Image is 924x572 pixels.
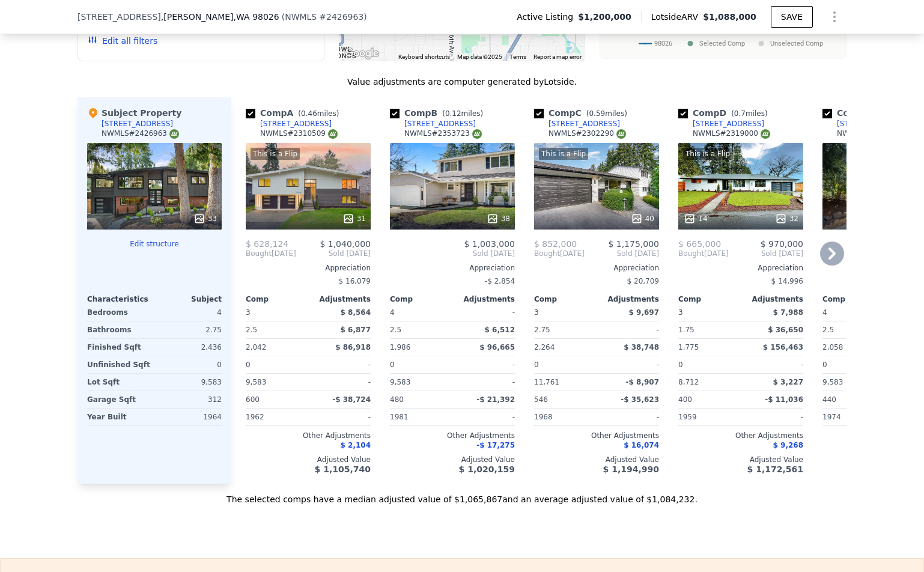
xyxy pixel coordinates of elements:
[445,109,461,118] span: 0.12
[768,326,803,334] span: $ 36,650
[678,308,683,317] span: 3
[534,308,539,317] span: 3
[452,294,515,304] div: Adjustments
[319,12,363,22] span: # 2426963
[246,378,266,386] span: 9,583
[246,343,266,351] span: 2,042
[246,395,260,404] span: 600
[549,129,626,139] div: NWMLS # 2302290
[234,12,279,22] span: , WA 98026
[78,484,846,505] div: The selected comps have a median adjusted value of $1,065,867 and an average adjusted value of $1...
[678,455,803,464] div: Adjusted Value
[678,249,729,258] div: [DATE]
[822,395,836,404] span: 440
[390,455,515,464] div: Adjusted Value
[678,263,803,273] div: Appreciation
[534,343,555,351] span: 2,264
[773,441,803,449] span: $ 9,268
[251,148,300,160] div: This is a Flip
[246,321,306,338] div: 2.5
[88,35,157,47] button: Edit all filters
[311,356,371,373] div: -
[589,109,605,118] span: 0.59
[678,395,692,404] span: 400
[472,129,482,139] img: NWMLS Logo
[678,107,773,119] div: Comp D
[678,361,683,369] span: 0
[390,431,515,440] div: Other Adjustments
[328,129,338,139] img: NWMLS Logo
[729,249,803,258] span: Sold [DATE]
[246,249,272,258] span: Bought
[534,263,659,273] div: Appreciation
[459,464,515,474] span: $ 1,020,159
[390,378,410,386] span: 9,583
[161,11,279,23] span: , [PERSON_NAME]
[534,395,548,404] span: 546
[822,107,920,119] div: Comp E
[246,107,344,119] div: Comp A
[539,148,588,160] div: This is a Flip
[608,239,659,249] span: $ 1,175,000
[390,308,395,317] span: 4
[726,109,772,118] span: ( miles)
[603,464,659,474] span: $ 1,194,990
[455,374,515,391] div: -
[404,129,482,139] div: NWMLS # 2353723
[390,361,395,369] span: 0
[157,409,222,425] div: 1964
[455,356,515,373] div: -
[534,249,560,258] span: Bought
[678,409,738,425] div: 1959
[693,119,764,129] div: [STREET_ADDRESS]
[534,119,620,129] a: [STREET_ADDRESS]
[631,213,654,225] div: 40
[87,304,152,321] div: Bedrooms
[699,40,745,47] text: Selected Comp
[476,395,515,404] span: -$ 21,392
[320,239,371,249] span: $ 1,040,000
[534,107,632,119] div: Comp C
[285,12,317,22] span: NWMLS
[599,356,659,373] div: -
[837,119,908,129] div: [STREET_ADDRESS]
[390,263,515,273] div: Appreciation
[398,53,450,61] button: Keyboard shortcuts
[678,239,721,249] span: $ 665,000
[582,109,632,118] span: ( miles)
[87,294,154,304] div: Characteristics
[678,343,699,351] span: 1,775
[822,308,827,317] span: 4
[335,343,371,351] span: $ 86,918
[308,294,371,304] div: Adjustments
[616,129,626,139] img: NWMLS Logo
[771,277,803,285] span: $ 14,996
[87,239,222,249] button: Edit structure
[773,378,803,386] span: $ 3,227
[629,308,659,317] span: $ 9,697
[464,239,515,249] span: $ 1,003,000
[534,239,577,249] span: $ 852,000
[342,46,381,61] img: Google
[654,40,672,47] text: 98026
[761,239,803,249] span: $ 970,000
[517,11,578,23] span: Active Listing
[339,277,371,285] span: $ 16,079
[822,119,908,129] a: [STREET_ADDRESS]
[822,343,843,351] span: 2,058
[260,119,332,129] div: [STREET_ADDRESS]
[102,129,179,139] div: NWMLS # 2426963
[763,343,803,351] span: $ 156,463
[455,409,515,425] div: -
[296,249,371,258] span: Sold [DATE]
[315,464,371,474] span: $ 1,105,740
[773,308,803,317] span: $ 7,988
[578,11,631,23] span: $1,200,000
[624,441,659,449] span: $ 16,074
[741,294,803,304] div: Adjustments
[246,263,371,273] div: Appreciation
[822,321,883,338] div: 2.5
[624,343,659,351] span: $ 38,748
[627,277,659,285] span: $ 20,709
[342,46,381,61] a: Open this area in Google Maps (opens a new window)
